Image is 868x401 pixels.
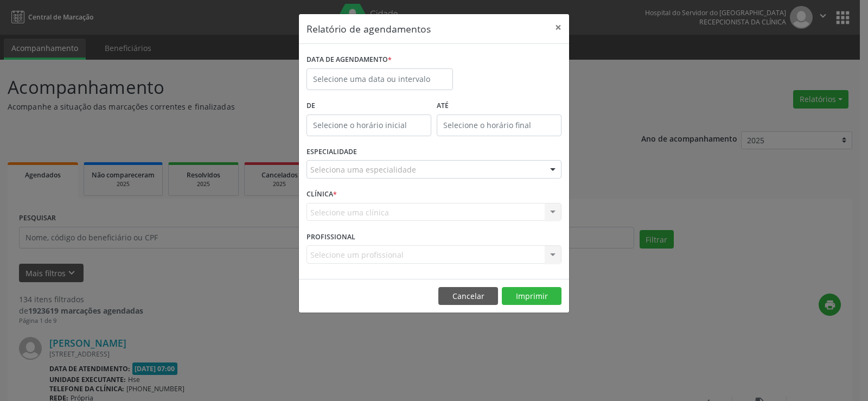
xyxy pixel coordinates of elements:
[307,22,431,36] h5: Relatório de agendamentos
[307,228,355,245] label: PROFISSIONAL
[502,287,561,305] button: Imprimir
[307,52,392,68] label: DATA DE AGENDAMENTO
[437,98,561,114] label: ATÉ
[307,144,357,161] label: ESPECIALIDADE
[437,114,561,136] input: Selecione o horário final
[547,14,569,41] button: Close
[307,114,431,136] input: Selecione o horário inicial
[310,164,416,175] span: Seleciona uma especialidade
[307,186,337,203] label: CLÍNICA
[307,98,431,114] label: De
[307,68,453,90] input: Selecione uma data ou intervalo
[438,287,498,305] button: Cancelar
